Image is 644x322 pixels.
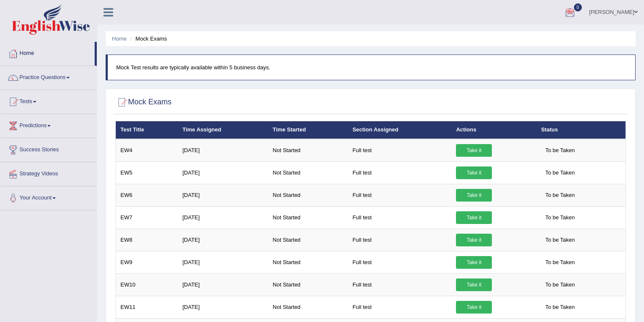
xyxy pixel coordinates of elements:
[456,256,492,269] a: Take it
[348,296,451,318] td: Full test
[268,273,348,296] td: Not Started
[116,251,178,273] td: EW9
[574,3,582,11] span: 0
[178,139,268,162] td: [DATE]
[116,63,627,71] p: Mock Test results are typically available within 5 business days.
[115,96,172,109] h2: Mock Exams
[178,296,268,318] td: [DATE]
[178,121,268,139] th: Time Assigned
[116,184,178,206] td: EW6
[0,66,97,87] a: Practice Questions
[456,234,492,246] a: Take it
[541,211,579,224] span: To be Taken
[268,251,348,273] td: Not Started
[116,229,178,251] td: EW8
[178,229,268,251] td: [DATE]
[348,121,451,139] th: Section Assigned
[541,189,579,202] span: To be Taken
[348,206,451,229] td: Full test
[116,296,178,318] td: EW11
[348,139,451,162] td: Full test
[0,138,97,159] a: Success Stories
[178,161,268,184] td: [DATE]
[348,251,451,273] td: Full test
[456,189,492,202] a: Take it
[0,90,97,111] a: Tests
[116,121,178,139] th: Test Title
[348,229,451,251] td: Full test
[0,186,97,207] a: Your Account
[348,161,451,184] td: Full test
[0,162,97,183] a: Strategy Videos
[456,211,492,224] a: Take it
[541,278,579,291] span: To be Taken
[116,206,178,229] td: EW7
[178,251,268,273] td: [DATE]
[541,166,579,179] span: To be Taken
[178,273,268,296] td: [DATE]
[268,139,348,162] td: Not Started
[541,301,579,314] span: To be Taken
[116,139,178,162] td: EW4
[116,273,178,296] td: EW10
[456,278,492,291] a: Take it
[178,206,268,229] td: [DATE]
[348,273,451,296] td: Full test
[456,301,492,314] a: Take it
[268,161,348,184] td: Not Started
[268,229,348,251] td: Not Started
[541,256,579,269] span: To be Taken
[128,35,167,43] li: Mock Exams
[268,206,348,229] td: Not Started
[456,144,492,157] a: Take it
[116,161,178,184] td: EW5
[451,121,536,139] th: Actions
[178,184,268,206] td: [DATE]
[268,121,348,139] th: Time Started
[536,121,625,139] th: Status
[541,144,579,157] span: To be Taken
[0,114,97,135] a: Predictions
[268,296,348,318] td: Not Started
[112,35,127,42] a: Home
[268,184,348,206] td: Not Started
[348,184,451,206] td: Full test
[541,234,579,246] span: To be Taken
[0,42,95,63] a: Home
[456,166,492,179] a: Take it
